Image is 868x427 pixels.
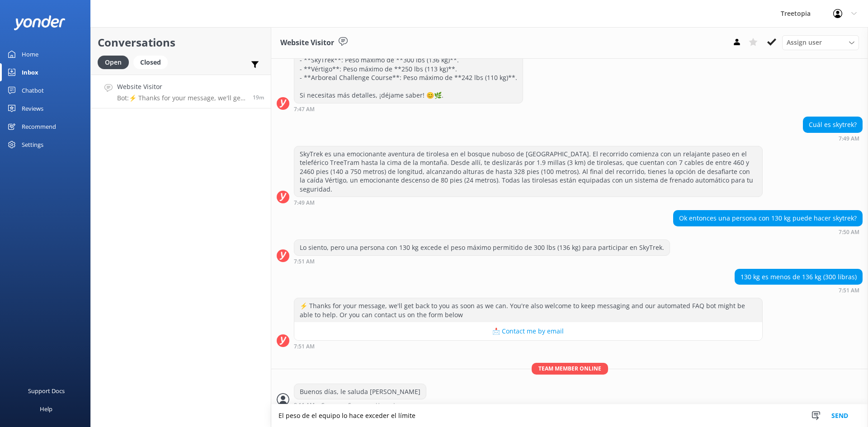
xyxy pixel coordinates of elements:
[294,106,523,112] div: Sep 15 2025 07:47am (UTC -06:00) America/Mexico_City
[294,107,315,112] strong: 7:47 AM
[98,56,129,69] div: Open
[735,269,862,285] div: 130 kg es menos de 136 kg (300 libras)
[294,258,670,264] div: Sep 15 2025 07:51am (UTC -06:00) America/Mexico_City
[803,117,862,132] div: Cuál es skytrek?
[98,34,264,51] h2: Conversations
[22,136,43,154] div: Settings
[117,94,246,102] p: Bot: ⚡ Thanks for your message, we'll get back to you as soon as we can. You're also welcome to k...
[22,63,38,81] div: Inbox
[674,211,862,226] div: Ok entonces una persona con 130 kg puede hacer skytrek?
[40,400,52,418] div: Help
[14,15,66,30] img: yonder-white-logo.png
[22,81,44,99] div: Chatbot
[782,35,859,50] div: Assign User
[22,99,43,117] div: Reviews
[532,363,608,374] span: Team member online
[372,403,395,408] span: • Unread
[133,56,168,69] div: Closed
[117,82,246,92] h4: Website Visitor
[294,298,762,322] div: ⚡ Thanks for your message, we'll get back to you as soon as we can. You're also welcome to keep m...
[294,344,315,349] strong: 7:51 AM
[294,322,762,340] button: 📩 Contact me by email
[839,230,859,235] strong: 7:50 AM
[98,57,133,67] a: Open
[294,200,315,206] strong: 7:49 AM
[28,382,65,400] div: Support Docs
[673,229,863,235] div: Sep 15 2025 07:50am (UTC -06:00) America/Mexico_City
[321,403,369,408] span: Customer Support
[22,117,56,136] div: Recommend
[280,37,334,49] h3: Website Visitor
[735,287,863,293] div: Sep 15 2025 07:51am (UTC -06:00) America/Mexico_City
[839,288,859,293] strong: 7:51 AM
[91,75,271,108] a: Website VisitorBot:⚡ Thanks for your message, we'll get back to you as soon as we can. You're als...
[803,135,863,141] div: Sep 15 2025 07:49am (UTC -06:00) America/Mexico_City
[294,199,763,206] div: Sep 15 2025 07:49am (UTC -06:00) America/Mexico_City
[294,259,315,264] strong: 7:51 AM
[294,403,315,408] strong: 8:11 AM
[294,384,426,399] div: Buenos días, le saluda [PERSON_NAME]
[133,57,172,67] a: Closed
[294,35,523,103] div: Hola! Aquí están los límites de peso para las actividades: - **SkyTrek**: Peso máximo de **300 lb...
[787,38,822,47] span: Assign user
[294,146,762,197] div: SkyTrek es una emocionante aventura de tirolesa en el bosque nuboso de [GEOGRAPHIC_DATA]. El reco...
[839,136,859,141] strong: 7:49 AM
[823,404,857,427] button: Send
[253,94,264,101] span: Sep 15 2025 07:51am (UTC -06:00) America/Mexico_City
[271,404,868,427] textarea: El peso de el equipo lo hace exceder el límite
[294,402,426,408] div: Sep 15 2025 08:11am (UTC -06:00) America/Mexico_City
[294,240,670,255] div: Lo siento, pero una persona con 130 kg excede el peso máximo permitido de 300 lbs (136 kg) para p...
[294,343,763,349] div: Sep 15 2025 07:51am (UTC -06:00) America/Mexico_City
[22,45,38,63] div: Home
